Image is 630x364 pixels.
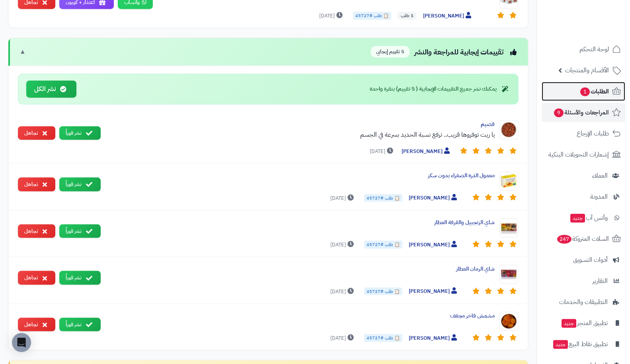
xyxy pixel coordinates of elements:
span: السلات المتروكة [556,233,609,244]
span: وآتس آب [570,212,608,223]
a: وآتس آبجديد [542,208,625,227]
span: الطلبات [579,86,609,97]
a: طلبات الإرجاع [542,124,625,143]
img: Product [499,265,519,284]
div: يا ريت توفروها قريب.. ترفع نسبة الحديد بسرعة في الجسم [107,130,495,139]
span: [DATE] [330,194,356,202]
div: مشمش فاخر مجفف [107,312,495,320]
span: [PERSON_NAME] [409,334,459,343]
img: Product [499,120,519,139]
span: العملاء [592,170,608,181]
span: 1 [580,87,590,96]
a: لوحة التحكم [542,40,625,59]
span: التقارير [593,275,608,287]
span: [DATE] [330,288,356,296]
span: [DATE] [330,334,356,342]
span: جديد [553,340,568,349]
span: لوحة التحكم [579,44,609,55]
a: إشعارات التحويلات البنكية [542,145,625,164]
button: نشر فوراً [59,126,101,140]
button: تجاهل [18,178,55,192]
span: [PERSON_NAME] [402,147,452,156]
span: [DATE] [330,241,356,249]
button: نشر فوراً [59,225,101,238]
span: المراجعات والأسئلة [553,107,609,118]
span: [PERSON_NAME] [409,287,459,296]
a: التطبيقات والخدمات [542,292,625,312]
a: تطبيق نقاط البيعجديد [542,335,625,354]
button: نشر فوراً [59,271,101,285]
span: 📋 طلب #45727 [353,12,391,20]
span: 5 تقييم إيجابي [371,46,410,58]
button: نشر الكل [26,81,76,98]
span: إشعارات التحويلات البنكية [548,149,609,160]
div: شاي الزنجبيل والقرفة العطار [107,219,495,227]
span: الأقسام والمنتجات [565,65,609,76]
span: جديد [570,214,585,223]
a: العملاء [542,166,625,185]
span: [PERSON_NAME] [409,241,459,249]
div: Open Intercom Messenger [12,333,31,352]
div: تقييمات إيجابية للمراجعة والنشر [371,46,519,58]
button: تجاهل [18,225,55,238]
span: 📋 طلب #45727 [364,334,402,342]
a: السلات المتروكة247 [542,229,625,248]
div: شاي الرمان العطار [107,265,495,273]
span: المدونة [590,191,608,202]
span: 9 [554,108,564,117]
span: [DATE] [370,147,395,155]
button: تجاهل [18,318,55,332]
button: نشر فوراً [59,178,101,192]
span: 📋 طلب #45727 [364,241,402,249]
span: 📋 طلب #45727 [364,194,402,202]
span: أدوات التسويق [573,254,608,265]
span: ▼ [20,47,26,56]
a: التقارير [542,271,625,290]
div: معمول الذرة الصفراء بدون سكر [107,172,495,180]
img: Product [499,172,519,191]
span: 📋 طلب #45727 [364,288,402,296]
span: تطبيق نقاط البيع [552,339,608,350]
button: تجاهل [18,126,55,140]
a: الطلبات1 [542,82,625,101]
span: جديد [562,319,576,328]
span: [DATE] [319,12,345,20]
div: قضيم [107,120,495,128]
span: 1 طلب [398,12,417,20]
span: طلبات الإرجاع [577,128,609,139]
button: تجاهل [18,271,55,285]
div: يمكنك نشر جميع التقييمات الإيجابية ( 5 تقييم) بنقرة واحدة [370,85,510,93]
span: تطبيق المتجر [561,318,608,329]
button: نشر فوراً [59,318,101,332]
img: Product [499,219,519,238]
span: [PERSON_NAME] [423,12,473,20]
span: 247 [557,235,571,244]
a: المراجعات والأسئلة9 [542,103,625,122]
img: Product [499,312,519,331]
span: التطبيقات والخدمات [559,296,608,308]
span: [PERSON_NAME] [409,194,459,202]
a: المدونة [542,187,625,206]
a: تطبيق المتجرجديد [542,314,625,333]
a: أدوات التسويق [542,250,625,269]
